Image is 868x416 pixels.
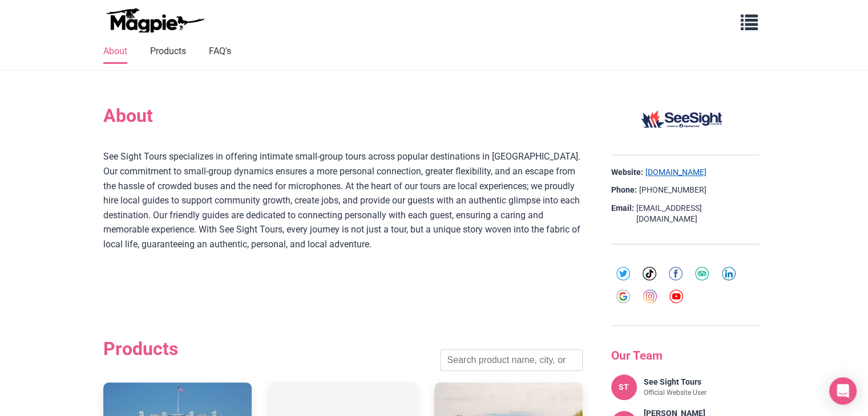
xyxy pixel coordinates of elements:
img: youtube-round-01-0acef599b0341403c37127b094ecd7da.svg [669,289,683,303]
h2: About [103,105,583,127]
a: [DOMAIN_NAME] [645,167,706,178]
strong: Phone: [611,185,637,196]
img: tripadvisor-round-01-385d03172616b1a1306be21ef117dde3.svg [695,267,709,280]
img: See Sight Tours logo [628,99,742,137]
img: facebook-round-01-50ddc191f871d4ecdbe8252d2011563a.svg [669,267,683,280]
input: Search product name, city, or interal id [440,349,583,371]
a: Products [150,40,186,64]
img: instagram-round-01-d873700d03cfe9216e9fb2676c2aa726.svg [643,289,657,303]
img: google-round-01-4c7ae292eccd65b64cc32667544fd5c1.svg [616,289,630,303]
h2: Products [103,338,178,360]
div: [PHONE_NUMBER] [611,185,760,196]
h3: Our Team [611,349,760,363]
a: [EMAIL_ADDRESS][DOMAIN_NAME] [636,203,760,225]
img: twitter-round-01-cd1e625a8cae957d25deef6d92bf4839.svg [616,267,630,280]
a: FAQ's [209,40,231,64]
img: tiktok-round-01-ca200c7ba8d03f2cade56905edf8567d.svg [643,267,656,280]
strong: Email: [611,203,634,214]
h4: See Sight Tours [644,377,706,387]
a: About [103,40,127,64]
p: Official Website User [644,389,706,398]
strong: Website: [611,167,643,178]
img: linkedin-round-01-4bc9326eb20f8e88ec4be7e8773b84b7.svg [722,267,736,280]
div: Open Intercom Messenger [829,377,857,405]
img: logo-ab69f6fb50320c5b225c76a69d11143b.png [103,7,206,35]
div: See Sight Tours specializes in offering intimate small-group tours across popular destinations in... [103,149,583,280]
div: ST [611,374,637,400]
